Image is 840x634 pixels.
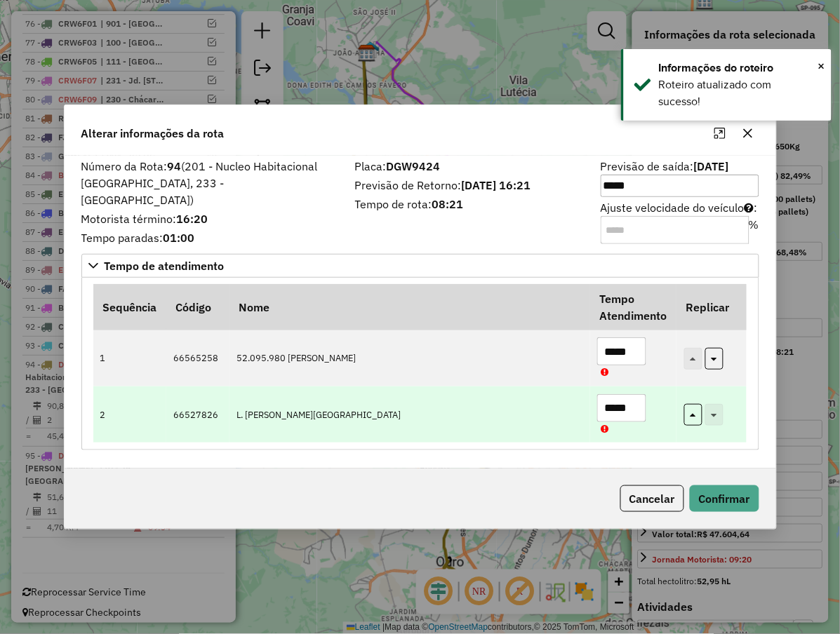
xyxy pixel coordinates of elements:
a: Tempo de atendimento [81,254,759,278]
span: Tempo de atendimento [105,260,225,271]
td: 52.095.980 [PERSON_NAME] [229,330,590,386]
label: Previsão de saída: [601,158,759,197]
strong: 94 [168,159,182,173]
strong: DGW9424 [387,159,441,173]
td: 66527826 [166,386,229,443]
span: (201 - Nucleo Habitacional [GEOGRAPHIC_DATA], 233 - [GEOGRAPHIC_DATA]) [81,159,318,207]
span: Alterar informações da rota [81,125,225,142]
strong: [DATE] [694,159,729,173]
button: replicar tempo de atendimento nos itens acima deste [684,404,702,426]
strong: 08:21 [432,197,464,211]
input: Previsão de saída:[DATE] [601,175,759,197]
button: replicar tempo de atendimento nos itens abaixo deste [705,348,724,370]
td: 1 [93,330,166,386]
i: Tempo de atendimento alterado manualmente [601,368,608,377]
th: Tempo Atendimento [590,284,676,330]
button: Close [818,55,825,76]
div: Roteiro atualizado com sucesso! [659,76,821,110]
th: Código [166,284,229,330]
label: Motorista término: [81,210,338,227]
span: × [818,58,825,74]
label: Tempo paradas: [81,229,338,246]
strong: 16:20 [177,212,208,226]
label: Número da Rota: [81,158,338,208]
th: Replicar [676,284,747,330]
input: Ajuste velocidade do veículo:% [601,216,749,244]
button: Cancelar [620,485,684,512]
label: Placa: [355,158,584,175]
td: 66565258 [166,330,229,386]
strong: 01:00 [164,231,195,245]
div: % [749,216,759,244]
th: Sequência [93,284,166,330]
label: Tempo de rota: [355,196,584,213]
td: L. [PERSON_NAME][GEOGRAPHIC_DATA] [229,386,590,443]
th: Nome [229,284,590,330]
button: Confirmar [690,485,759,512]
td: 2 [93,386,166,443]
div: Tempo de atendimento [81,278,759,450]
div: Informações do roteiro [659,60,821,76]
i: Para aumentar a velocidade, informe um valor negativo [745,202,754,213]
i: Tempo de atendimento alterado manualmente [601,425,608,434]
button: Maximize [709,122,731,144]
label: Ajuste velocidade do veículo : [601,199,759,244]
strong: [DATE] 16:21 [462,178,531,192]
label: Previsão de Retorno: [355,177,584,194]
